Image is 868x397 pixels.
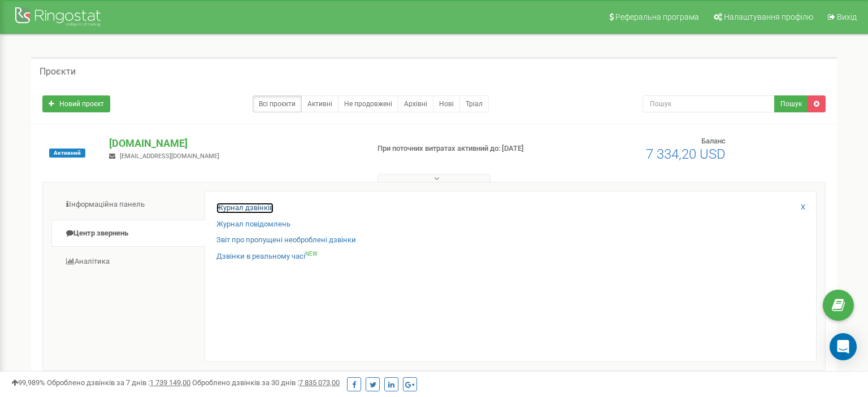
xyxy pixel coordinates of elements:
[216,235,356,246] a: Звіт про пропущені необроблені дзвінки
[109,136,359,151] p: [DOMAIN_NAME]
[643,95,775,112] input: Пошук
[377,143,561,154] p: При поточних витратах активний до: [DATE]
[42,95,110,112] a: Новий проєкт
[40,67,76,77] h5: Проєкти
[646,146,726,162] span: 7 334,20 USD
[192,378,340,387] span: Оброблено дзвінків за 30 днів :
[801,202,805,213] a: X
[253,95,302,112] a: Всі проєкти
[837,12,857,21] span: Вихід
[830,333,857,360] div: Open Intercom Messenger
[120,152,219,160] span: [EMAIL_ADDRESS][DOMAIN_NAME]
[51,248,205,276] a: Аналiтика
[47,378,190,387] span: Оброблено дзвінків за 7 днів :
[338,95,398,112] a: Не продовжені
[305,251,318,257] sup: NEW
[724,12,813,21] span: Налаштування профілю
[216,219,290,230] a: Журнал повідомлень
[398,95,433,112] a: Архівні
[216,203,274,213] a: Журнал дзвінків
[301,95,338,112] a: Активні
[51,191,205,219] a: Інформаційна панель
[701,137,726,145] span: Баланс
[49,149,85,158] span: Активний
[11,378,45,387] span: 99,989%
[51,220,205,247] a: Центр звернень
[615,12,699,21] span: Реферальна програма
[433,95,460,112] a: Нові
[216,251,318,262] a: Дзвінки в реальному часіNEW
[459,95,489,112] a: Тріал
[150,378,190,387] u: 1 739 149,00
[299,378,340,387] u: 7 835 073,00
[774,95,808,112] button: Пошук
